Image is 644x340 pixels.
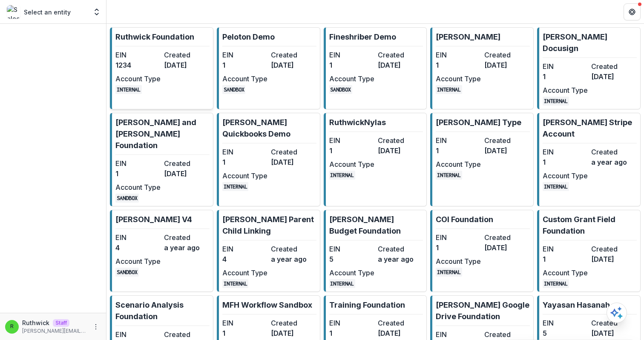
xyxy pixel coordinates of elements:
dd: 1 [436,243,481,253]
dd: [DATE] [484,243,529,253]
a: Custom Grant Field FoundationEIN1Created[DATE]Account TypeINTERNAL [537,210,641,292]
dt: EIN [329,244,374,254]
dt: Account Type [329,159,374,169]
a: [PERSON_NAME] Stripe AccountEIN1Createda year agoAccount TypeINTERNAL [537,113,641,206]
dd: [DATE] [164,60,209,70]
dd: 1 [329,146,374,156]
dt: EIN [329,318,374,328]
dd: 1 [222,60,267,70]
dd: [DATE] [378,328,423,338]
p: [PERSON_NAME] V4 [115,214,192,225]
p: Custom Grant Field Foundation [543,214,637,237]
dd: [DATE] [484,60,529,70]
dt: Account Type [222,74,267,84]
dd: a year ago [164,243,209,253]
a: [PERSON_NAME] Parent Child LinkingEIN4Createda year agoAccount TypeINTERNAL [217,210,320,292]
dt: Created [378,135,423,146]
dt: Created [271,244,316,254]
dd: 1 [543,254,588,264]
p: Ruthwick Foundation [115,31,194,43]
dt: EIN [222,50,267,60]
dd: [DATE] [271,328,316,338]
dd: 1 [436,146,481,156]
p: [PERSON_NAME] Quickbooks Demo [222,117,316,140]
code: SANDBOX [222,85,246,94]
button: Open entity switcher [91,3,103,20]
dt: Created [591,147,636,157]
dd: [DATE] [378,146,423,156]
p: [PERSON_NAME] [436,31,500,43]
dt: Created [591,244,636,254]
dt: EIN [115,50,161,60]
dd: [DATE] [164,169,209,179]
p: [PERSON_NAME] Stripe Account [543,117,637,140]
button: Open AI Assistant [607,303,627,323]
dd: 4 [115,243,161,253]
dt: Created [591,61,636,71]
dd: [DATE] [591,328,636,338]
dt: Account Type [329,74,374,84]
dd: 1 [329,60,374,70]
dt: Account Type [329,268,374,278]
code: INTERNAL [543,182,569,191]
dd: [DATE] [271,157,316,167]
p: [PERSON_NAME] and [PERSON_NAME] Foundation [115,117,210,151]
dt: Created [484,329,529,340]
p: Select an entity [24,8,71,17]
a: Fineshriber DemoEIN1Created[DATE]Account TypeSANDBOX [324,27,427,109]
a: [PERSON_NAME]EIN1Created[DATE]Account TypeINTERNAL [430,27,534,109]
dt: EIN [543,61,588,71]
div: Ruthwick [10,324,14,329]
dt: EIN [436,135,481,146]
code: INTERNAL [329,279,356,288]
code: INTERNAL [543,279,569,288]
dd: [DATE] [271,60,316,70]
dt: Account Type [436,256,481,266]
code: SANDBOX [115,194,139,203]
p: Scenario Analysis Foundation [115,299,210,322]
a: [PERSON_NAME] TypeEIN1Created[DATE]Account TypeINTERNAL [430,113,534,206]
dt: Created [271,318,316,328]
dt: Created [164,232,209,243]
dt: Account Type [115,182,161,192]
dd: [DATE] [484,146,529,156]
dd: 4 [222,254,267,264]
a: Peloton DemoEIN1Created[DATE]Account TypeSANDBOX [217,27,320,109]
code: INTERNAL [329,171,356,180]
dt: EIN [543,147,588,157]
p: Training Foundation [329,299,405,311]
dt: Account Type [115,74,161,84]
code: INTERNAL [222,182,249,191]
p: [PERSON_NAME] Budget Foundation [329,214,423,237]
code: SANDBOX [115,268,139,277]
dt: EIN [222,244,267,254]
dt: Created [271,50,316,60]
dd: a year ago [591,157,636,167]
dd: a year ago [378,254,423,264]
a: RuthwickNylasEIN1Created[DATE]Account TypeINTERNAL [324,113,427,206]
dt: Account Type [436,74,481,84]
code: INTERNAL [436,268,462,277]
p: MFH Workflow Sandbox [222,299,312,311]
dt: EIN [436,329,481,340]
dt: Created [378,318,423,328]
dt: EIN [436,232,481,243]
dd: a year ago [271,254,316,264]
p: Yayasan Hasanah [543,299,610,311]
p: Fineshriber Demo [329,31,396,43]
code: INTERNAL [222,279,249,288]
p: [PERSON_NAME] Google Drive Foundation [436,299,530,322]
dd: 1 [222,328,267,338]
dt: EIN [115,329,161,340]
dt: Created [271,147,316,157]
dt: Created [484,135,529,146]
dd: 1 [222,157,267,167]
dt: Account Type [543,171,588,181]
dd: 5 [329,254,374,264]
a: [PERSON_NAME] V4EIN4Createda year agoAccount TypeSANDBOX [110,210,213,292]
code: INTERNAL [543,97,569,106]
code: INTERNAL [436,171,462,180]
p: [PERSON_NAME] Parent Child Linking [222,214,316,237]
dd: 1 [543,71,588,82]
dt: Account Type [222,171,267,181]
